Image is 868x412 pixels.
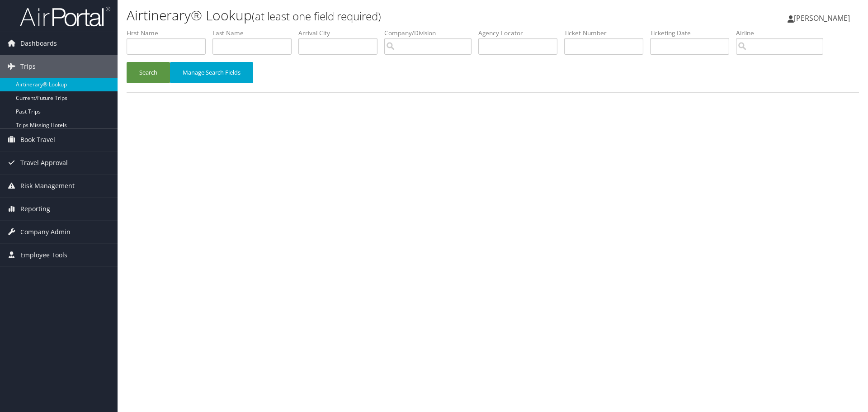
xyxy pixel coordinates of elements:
[20,198,50,220] span: Reporting
[20,221,71,243] span: Company Admin
[564,28,650,38] label: Ticket Number
[794,13,850,23] span: [PERSON_NAME]
[127,6,615,25] h1: Airtinerary® Lookup
[20,175,75,197] span: Risk Management
[20,6,110,27] img: airportal-logo.png
[788,5,859,32] a: [PERSON_NAME]
[384,28,478,38] label: Company/Division
[127,28,212,38] label: First Name
[20,244,67,266] span: Employee Tools
[127,62,170,83] button: Search
[298,28,384,38] label: Arrival City
[20,152,68,174] span: Travel Approval
[20,32,57,55] span: Dashboards
[20,128,55,151] span: Book Travel
[212,28,298,38] label: Last Name
[20,55,36,78] span: Trips
[736,28,830,38] label: Airline
[650,28,736,38] label: Ticketing Date
[252,9,381,24] small: (at least one field required)
[478,28,564,38] label: Agency Locator
[170,62,253,83] button: Manage Search Fields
